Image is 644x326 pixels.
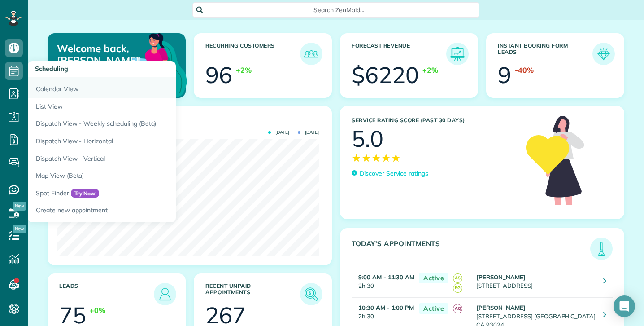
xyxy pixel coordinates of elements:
[515,65,534,75] div: -40%
[71,189,100,198] span: Try Now
[156,285,174,303] img: icon_leads-1bed01f49abd5b7fead27621c3d59655bb73ed531f8eeb49469d10e621d6b896.png
[57,43,140,66] p: Welcome back, [PERSON_NAME]!
[419,273,448,284] span: Active
[614,295,635,317] div: Open Intercom Messenger
[352,150,361,166] span: ★
[371,150,381,166] span: ★
[28,185,252,202] a: Spot FinderTry Now
[391,150,401,166] span: ★
[474,267,596,297] td: [STREET_ADDRESS]
[90,305,105,316] div: +0%
[453,283,462,293] span: RG
[476,304,526,311] strong: [PERSON_NAME]
[358,273,414,281] strong: 9:00 AM - 11:30 AM
[352,117,517,123] h3: Service Rating score (past 30 days)
[498,64,511,86] div: 9
[592,240,610,258] img: icon_todays_appointments-901f7ab196bb0bea1936b74009e4eb5ffbc2d2711fa7634e0d609ed5ef32b18b.png
[13,225,26,233] span: New
[448,45,466,63] img: icon_forecast_revenue-8c13a41c7ed35a8dcfafea3cbb826a0462acb37728057bba2d056411b612bbbe.png
[302,285,320,303] img: icon_unpaid_appointments-47b8ce3997adf2238b356f14209ab4cced10bd1f174958f3ca8f1d0dd7fffeee.png
[476,273,526,281] strong: [PERSON_NAME]
[28,115,252,132] a: Dispatch View - Weekly scheduling (Beta)
[352,240,590,260] h3: Today's Appointments
[59,118,322,126] h3: Actual Revenue this month
[28,132,252,150] a: Dispatch View - Horizontal
[28,98,252,115] a: List View
[360,169,428,178] p: Discover Service ratings
[28,150,252,167] a: Dispatch View - Vertical
[352,64,419,86] div: $6220
[352,43,446,65] h3: Forecast Revenue
[13,202,26,211] span: New
[358,304,414,311] strong: 10:30 AM - 1:00 PM
[419,303,448,314] span: Active
[298,130,319,135] span: [DATE]
[498,43,592,65] h3: Instant Booking Form Leads
[352,128,383,150] div: 5.0
[302,45,320,63] img: icon_recurring_customers-cf858462ba22bcd05b5a5880d41d6543d210077de5bb9ebc9590e49fd87d84ed.png
[28,167,252,185] a: Map View (Beta)
[205,64,232,86] div: 96
[361,150,371,166] span: ★
[28,77,252,98] a: Calendar View
[205,43,300,65] h3: Recurring Customers
[595,45,613,63] img: icon_form_leads-04211a6a04a5b2264e4ee56bc0799ec3eb69b7e499cbb523a139df1d13a81ae0.png
[352,169,428,178] a: Discover Service ratings
[102,23,189,110] img: dashboard_welcome-42a62b7d889689a78055ac9021e634bf52bae3f8056760290aed330b23ab8690.png
[453,304,462,313] span: AQ
[35,65,68,73] span: Scheduling
[28,202,252,222] a: Create new appointment
[59,283,154,305] h3: Leads
[422,65,438,75] div: +2%
[236,65,252,75] div: +2%
[453,273,462,283] span: AS
[268,130,289,135] span: [DATE]
[205,283,300,305] h3: Recent unpaid appointments
[381,150,391,166] span: ★
[352,267,414,297] td: 2h 30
